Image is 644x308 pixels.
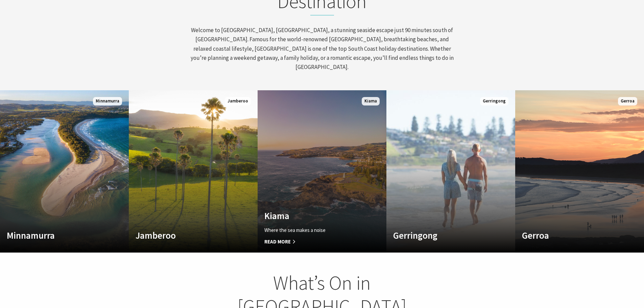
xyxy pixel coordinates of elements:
[129,90,258,253] a: Custom Image Used Jamberoo Jamberoo
[136,230,232,241] h4: Jamberoo
[264,226,360,234] p: Where the sea makes a noise
[258,90,386,253] a: Custom Image Used Kiama Where the sea makes a noise Read More Kiama
[93,97,122,105] span: Minnamurra
[386,90,515,253] a: Custom Image Used Gerringong Gerringong
[522,230,618,241] h4: Gerroa
[7,230,103,241] h4: Minnamurra
[362,97,380,105] span: Kiama
[480,97,508,105] span: Gerringong
[618,97,637,105] span: Gerroa
[393,230,489,241] h4: Gerringong
[264,210,360,221] h4: Kiama
[225,97,251,105] span: Jamberoo
[190,26,455,72] p: Welcome to [GEOGRAPHIC_DATA], [GEOGRAPHIC_DATA], a stunning seaside escape just 90 minutes south ...
[264,238,360,246] span: Read More
[515,90,644,253] a: Custom Image Used Gerroa Gerroa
